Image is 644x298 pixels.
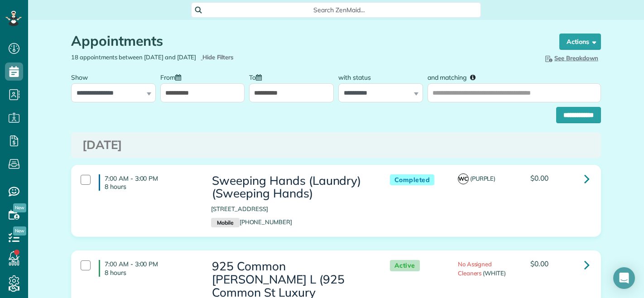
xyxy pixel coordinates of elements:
div: 18 appointments between [DATE] and [DATE] [64,53,336,62]
span: (PURPLE) [470,175,496,182]
h3: Sweeping Hands (Laundry) (Sweeping Hands) [211,174,371,200]
span: $0.00 [530,173,548,183]
button: Actions [559,34,601,50]
span: Completed [390,174,435,186]
span: $0.00 [530,259,548,268]
span: New [13,226,26,236]
p: [STREET_ADDRESS] [211,205,371,213]
span: Active [390,260,420,271]
label: To [249,68,266,85]
h4: 7:00 AM - 3:00 PM [99,174,197,191]
p: 8 hours [105,269,197,277]
h4: 7:00 AM - 3:00 PM [99,260,197,276]
h3: [DATE] [82,139,590,152]
button: See Breakdown [541,53,601,63]
label: From [160,68,186,85]
span: See Breakdown [543,54,598,62]
span: No Assigned Cleaners [458,260,492,276]
span: (WHITE) [483,269,506,277]
a: Hide Filters [201,53,234,61]
label: and matching [428,68,482,85]
div: Open Intercom Messenger [613,267,635,289]
span: Hide Filters [202,53,234,62]
span: WC [458,173,469,184]
span: New [13,203,26,212]
a: Mobile[PHONE_NUMBER] [211,218,292,226]
h1: Appointments [71,34,542,48]
p: 8 hours [105,183,197,191]
small: Mobile [211,218,239,228]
